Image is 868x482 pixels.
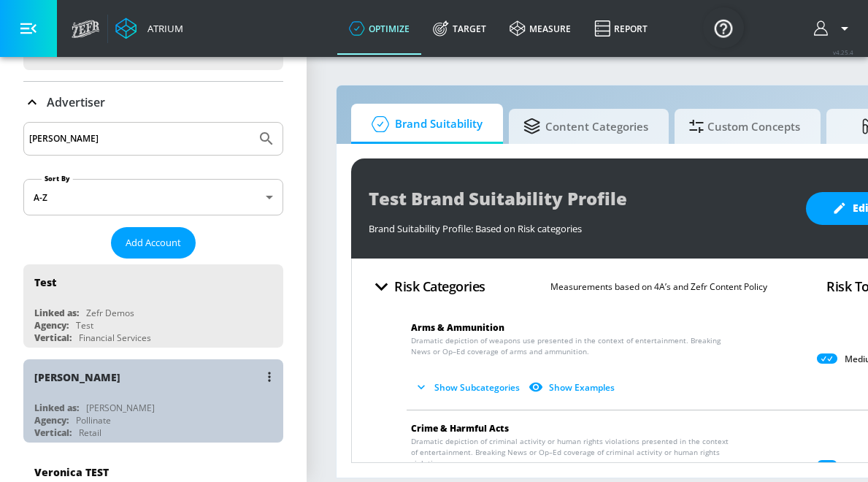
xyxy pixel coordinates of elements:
[583,2,659,55] a: Report
[47,94,105,110] p: Advertiser
[23,264,283,348] div: TestLinked as:Zefr DemosAgency:TestVertical:Financial Services
[411,375,526,399] button: Show Subcategories
[76,414,111,426] div: Pollinate
[34,402,79,414] div: Linked as:
[34,465,109,479] div: Veronica TEST
[394,276,485,297] h4: Risk Categories
[703,7,744,48] button: Open Resource Center
[42,174,73,183] label: Sort By
[29,129,250,148] input: Search by name
[498,2,583,55] a: measure
[23,82,283,123] div: Advertiser
[79,426,101,439] div: Retail
[86,402,155,414] div: [PERSON_NAME]
[421,2,498,55] a: Target
[34,332,72,344] div: Vertical:
[411,335,736,357] span: Dramatic depiction of weapons use presented in the context of entertainment. Breaking News or Op–...
[411,422,509,435] span: Crime & Harmful Acts
[369,215,791,235] div: Brand Suitability Profile: Based on Risk categories
[76,319,93,332] div: Test
[34,414,69,426] div: Agency:
[363,269,491,304] button: Risk Categories
[34,275,56,289] div: Test
[411,321,504,334] span: Arms & Ammunition
[833,48,853,56] span: v 4.25.4
[689,109,800,144] span: Custom Concepts
[126,234,181,251] span: Add Account
[550,279,767,294] p: Measurements based on 4A’s and Zefr Content Policy
[523,109,648,144] span: Content Categories
[250,123,283,155] button: Submit Search
[111,227,196,259] button: Add Account
[34,426,72,439] div: Vertical:
[115,18,183,39] a: Atrium
[142,22,183,35] div: Atrium
[366,107,483,142] span: Brand Suitability
[411,436,736,469] span: Dramatic depiction of criminal activity or human rights violations presented in the context of en...
[34,307,79,319] div: Linked as:
[34,370,120,384] div: [PERSON_NAME]
[23,179,283,215] div: A-Z
[34,319,69,332] div: Agency:
[526,375,621,399] button: Show Examples
[23,359,283,443] div: [PERSON_NAME]Linked as:[PERSON_NAME]Agency:PollinateVertical:Retail
[337,2,421,55] a: optimize
[86,307,134,319] div: Zefr Demos
[79,332,151,344] div: Financial Services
